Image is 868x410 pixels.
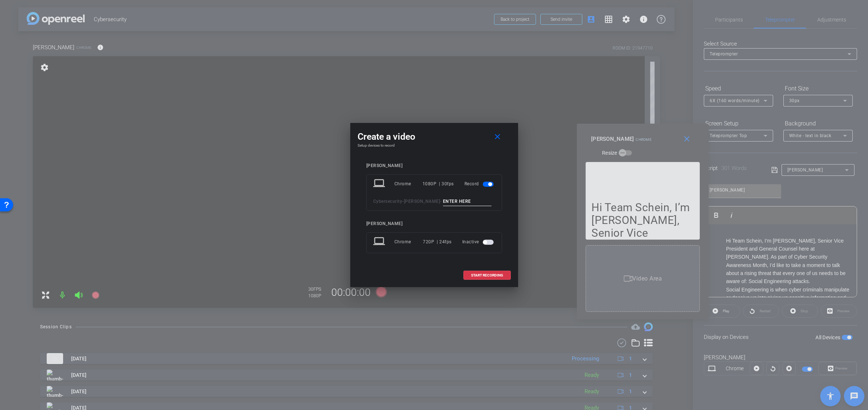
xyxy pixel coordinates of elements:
[443,197,492,206] input: ENTER HERE
[402,199,404,204] span: -
[366,221,502,227] div: [PERSON_NAME]
[462,235,495,248] div: Inactive
[373,235,386,248] mat-icon: laptop
[373,177,386,190] mat-icon: laptop
[471,274,503,277] span: START RECORDING
[394,177,423,190] div: Chrome
[440,199,442,204] span: -
[464,177,495,190] div: Record
[404,199,440,204] span: [PERSON_NAME]
[373,199,402,204] span: Cybersecurity
[423,235,452,248] div: 720P | 24fps
[463,271,511,280] button: START RECORDING
[358,130,511,143] div: Create a video
[423,177,454,190] div: 1080P | 30fps
[366,163,502,169] div: [PERSON_NAME]
[493,132,502,142] mat-icon: close
[358,143,511,148] h4: Setup devices to record
[394,235,423,248] div: Chrome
